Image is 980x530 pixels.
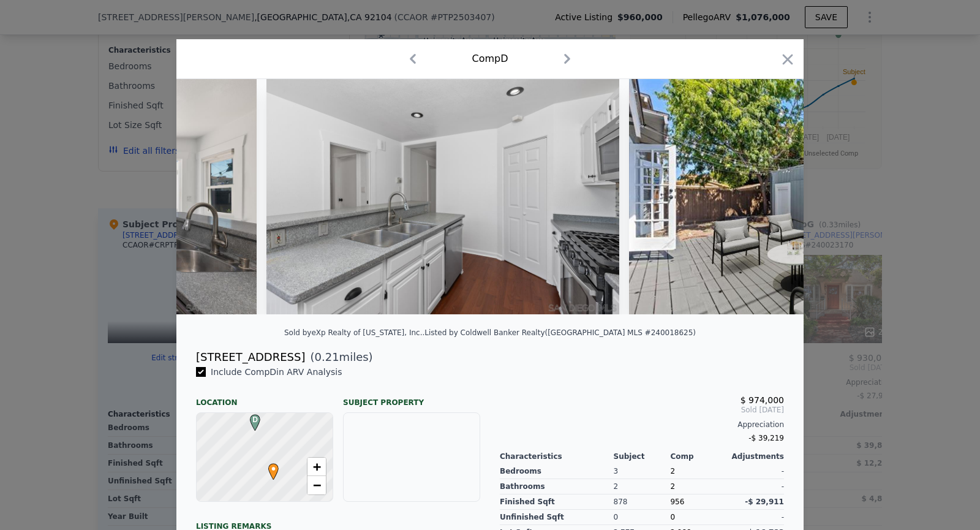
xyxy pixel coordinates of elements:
div: Unfinished Sqft [500,510,614,525]
span: 2 [670,467,675,475]
div: 3 [614,464,671,479]
a: Zoom in [307,458,326,476]
span: D [247,414,263,425]
div: Characteristics [500,452,614,461]
span: 0.21 [315,350,339,363]
div: Subject Property [343,388,480,407]
a: Zoom out [307,476,326,494]
div: Finished Sqft [500,494,614,510]
span: -$ 29,911 [745,498,784,506]
div: [STREET_ADDRESS] [196,349,305,366]
div: Adjustments [727,452,784,461]
div: - [727,479,784,494]
div: Appreciation [500,420,784,430]
div: Comp [670,452,727,461]
span: Sold [DATE] [500,405,784,415]
div: 2 [614,479,671,494]
div: Listed by Coldwell Banker Realty ([GEOGRAPHIC_DATA] MLS #240018625) [424,328,696,337]
span: $ 974,000 [741,395,784,405]
div: Comp D [472,51,508,66]
span: + [313,459,321,474]
div: Location [196,388,333,407]
div: 878 [614,494,671,510]
span: ( miles) [305,349,372,366]
div: Subject [614,452,671,461]
div: - [727,510,784,525]
span: 0 [670,513,675,521]
div: 2 [670,479,727,494]
div: - [727,464,784,479]
div: Bedrooms [500,464,614,479]
span: -$ 39,219 [748,434,784,442]
div: Bathrooms [500,479,614,494]
div: 0 [614,510,671,525]
span: − [313,477,321,493]
div: Sold by eXp Realty of [US_STATE], Inc. . [284,328,424,337]
span: • [265,460,282,478]
div: • [265,463,273,471]
img: Property Img [266,79,619,314]
div: D [247,414,254,422]
span: 956 [670,498,684,506]
span: Include Comp D in ARV Analysis [206,367,347,377]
